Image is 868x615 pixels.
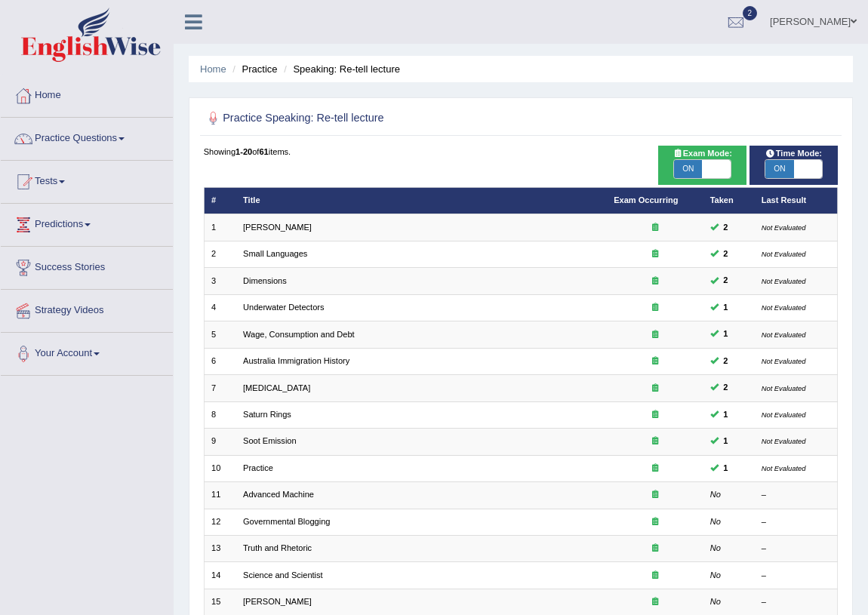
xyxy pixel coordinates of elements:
[614,383,696,395] div: Exam occurring question
[710,570,721,580] em: No
[614,435,696,447] div: Exam occurring question
[1,161,173,198] a: Tests
[229,62,277,76] li: Practice
[762,331,806,339] small: Not Evaluated
[204,214,236,241] td: 1
[204,509,236,535] td: 12
[204,241,236,267] td: 2
[743,6,758,20] span: 2
[762,411,806,419] small: Not Evaluated
[719,408,733,422] span: You can still take this question
[719,381,733,395] span: You can still take this question
[667,147,737,161] span: Exam Mode:
[204,401,236,428] td: 8
[762,357,806,365] small: Not Evaluated
[1,204,173,241] a: Predictions
[710,597,721,606] em: No
[235,147,252,156] b: 1-20
[243,543,312,552] a: Truth and Rhetoric
[762,543,830,555] div: –
[1,290,173,327] a: Strategy Videos
[710,517,721,526] em: No
[243,410,291,419] a: Saturn Rings
[614,463,696,475] div: Exam occurring question
[765,160,793,178] span: ON
[719,274,733,288] span: You can still take this question
[762,516,830,528] div: –
[204,589,236,615] td: 15
[762,596,830,608] div: –
[710,543,721,552] em: No
[614,543,696,555] div: Exam occurring question
[719,355,733,368] span: You can still take this question
[658,146,747,185] div: Show exams occurring in exams
[204,268,236,294] td: 3
[243,490,314,499] a: Advanced Machine
[204,562,236,589] td: 14
[719,435,733,448] span: You can still take this question
[762,277,806,285] small: Not Evaluated
[614,489,696,501] div: Exam occurring question
[719,248,733,261] span: You can still take this question
[762,223,806,232] small: Not Evaluated
[719,221,733,235] span: You can still take this question
[754,187,838,214] th: Last Result
[614,275,696,288] div: Exam occurring question
[1,75,173,112] a: Home
[762,303,806,312] small: Not Evaluated
[1,247,173,284] a: Success Stories
[204,294,236,321] td: 4
[204,375,236,401] td: 7
[243,517,330,526] a: Governmental Blogging
[1,118,173,155] a: Practice Questions
[719,301,733,315] span: You can still take this question
[204,187,236,214] th: #
[204,146,839,158] div: Showing of items.
[614,516,696,528] div: Exam occurring question
[243,597,312,606] a: [PERSON_NAME]
[762,489,830,501] div: –
[243,570,323,580] a: Science and Scientist
[614,596,696,608] div: Exam occurring question
[719,462,733,475] span: You can still take this question
[204,482,236,509] td: 11
[243,356,349,365] a: Australia Immigration History
[614,355,696,367] div: Exam occurring question
[204,109,597,128] h2: Practice Speaking: Re-tell lecture
[762,570,830,582] div: –
[614,302,696,314] div: Exam occurring question
[614,222,696,234] div: Exam occurring question
[243,276,287,285] a: Dimensions
[719,327,733,341] span: You can still take this question
[200,63,226,75] a: Home
[674,160,702,178] span: ON
[760,147,826,161] span: Time Mode:
[710,490,721,499] em: No
[703,187,754,214] th: Taken
[243,436,297,445] a: Soot Emission
[243,303,324,312] a: Underwater Detectors
[614,570,696,582] div: Exam occurring question
[762,384,806,392] small: Not Evaluated
[259,147,268,156] b: 61
[204,348,236,374] td: 6
[762,437,806,445] small: Not Evaluated
[243,330,355,339] a: Wage, Consumption and Debt
[204,321,236,348] td: 5
[762,250,806,258] small: Not Evaluated
[243,463,273,472] a: Practice
[204,429,236,455] td: 9
[614,248,696,260] div: Exam occurring question
[614,409,696,421] div: Exam occurring question
[243,249,307,258] a: Small Languages
[243,223,312,232] a: [PERSON_NAME]
[204,536,236,562] td: 13
[280,62,400,76] li: Speaking: Re-tell lecture
[243,383,310,392] a: [MEDICAL_DATA]
[204,455,236,481] td: 10
[614,195,678,204] a: Exam Occurring
[762,464,806,472] small: Not Evaluated
[614,329,696,341] div: Exam occurring question
[236,187,607,214] th: Title
[1,333,173,371] a: Your Account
